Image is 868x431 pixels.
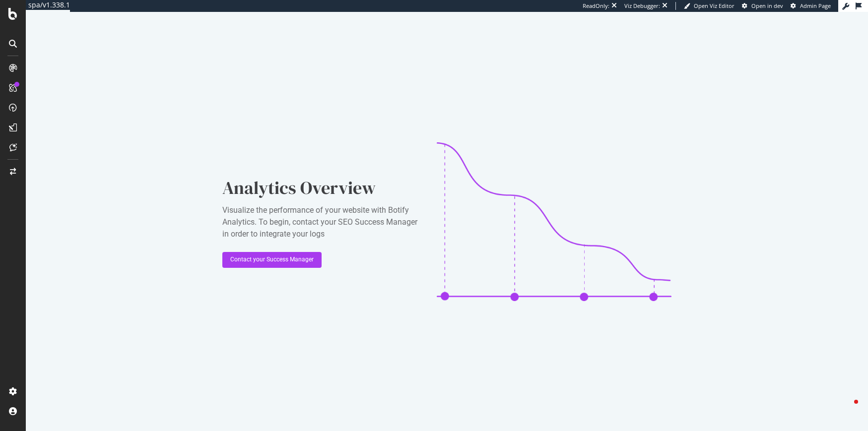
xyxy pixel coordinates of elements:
div: ReadOnly: [583,2,609,10]
div: Contact your Success Manager [230,255,314,264]
div: Viz Debugger: [624,2,660,10]
div: Analytics Overview [222,176,421,200]
a: Open in dev [742,2,783,10]
a: Open Viz Editor [684,2,734,10]
div: Visualize the performance of your website with Botify Analytics. To begin, contact your SEO Succe... [222,204,421,240]
iframe: Intercom live chat [834,397,858,421]
span: Admin Page [800,2,831,9]
img: CaL_T18e.png [437,142,671,301]
button: Contact your Success Manager [222,252,322,268]
a: Admin Page [791,2,831,10]
span: Open Viz Editor [694,2,734,9]
span: Open in dev [751,2,783,9]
